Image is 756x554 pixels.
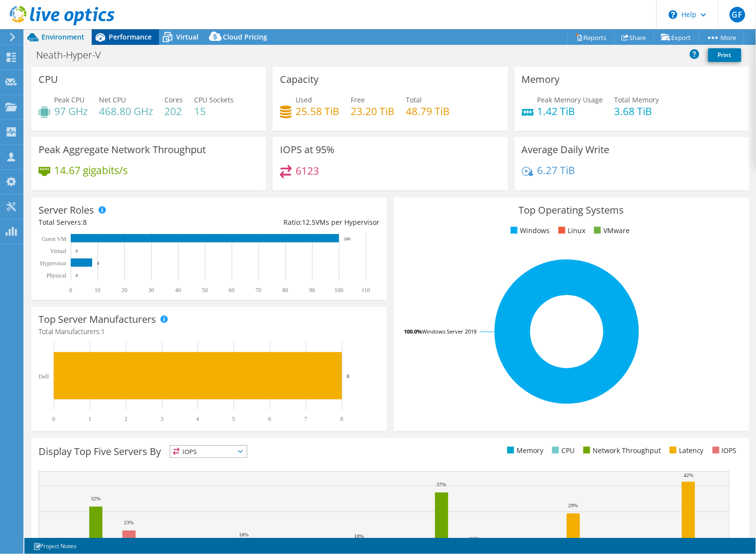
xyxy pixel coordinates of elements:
a: Project Notes [26,540,83,552]
span: Net CPU [99,95,126,104]
span: Used [296,95,312,104]
text: 30 [148,287,154,294]
span: Performance [109,32,152,41]
h3: Average Daily Write [522,144,610,155]
text: 8 [347,373,350,379]
a: More [698,30,744,45]
text: 42% [684,472,694,478]
h4: 1.42 TiB [537,106,603,117]
a: Reports [568,30,615,45]
span: GF [730,7,745,22]
li: IOPS [710,445,737,456]
text: Physical [46,272,66,279]
text: 5 [232,415,235,422]
span: 8 [83,218,87,227]
span: 12.5 [302,218,316,227]
h3: IOPS at 95% [280,144,335,155]
text: 70 [256,287,261,294]
h4: 468.80 GHz [99,106,153,117]
text: Virtual [50,248,67,255]
span: Virtual [176,32,199,41]
text: 100 [335,287,343,294]
text: 20 [121,287,127,294]
text: Guest VM [42,236,66,242]
text: 0 [76,273,78,278]
li: Latency [667,445,704,456]
text: 2 [124,415,127,422]
h3: Top Server Manufacturers [39,314,156,325]
h4: 97 GHz [54,106,88,117]
span: Environment [41,32,84,41]
span: Total Memory [615,95,659,104]
text: 40 [175,287,181,294]
text: 8 [97,261,99,266]
text: 50 [202,287,208,294]
text: 80 [282,287,288,294]
tspan: 100.0% [404,328,422,335]
h4: 48.79 TiB [406,106,450,117]
svg: \n [669,10,677,19]
text: 3 [160,415,163,422]
h4: 23.20 TiB [351,106,395,117]
h3: CPU [39,74,58,85]
text: 6 [268,415,271,422]
text: 16% [470,535,479,541]
div: Total Servers: [39,217,209,228]
text: 18% [354,533,364,539]
h3: Peak Aggregate Network Throughput [39,144,206,155]
div: Ratio: VMs per Hypervisor [209,217,379,228]
li: Linux [556,225,585,236]
span: IOPS [170,446,247,457]
span: Cores [164,95,183,104]
li: CPU [550,445,575,456]
text: 0 [76,249,78,254]
text: 29% [568,502,578,508]
text: 16% [206,537,216,543]
text: 8 [340,415,343,422]
h4: 3.68 TiB [615,106,659,117]
h4: 14.67 gigabits/s [54,165,128,176]
text: 0 [69,287,72,294]
span: CPU Sockets [194,95,234,104]
text: 23% [124,519,134,525]
a: Share [614,30,654,45]
text: 100 [344,237,351,241]
text: 110 [361,287,370,294]
text: 0 [52,415,55,422]
span: 1 [101,327,105,336]
h3: Top Operating Systems [401,205,742,216]
text: 37% [437,481,446,487]
h4: 202 [164,106,183,117]
text: 1 [88,415,91,422]
span: Peak Memory Usage [537,95,603,104]
h4: 6.27 TiB [537,165,576,176]
span: Free [351,95,365,104]
li: Network Throughput [581,445,661,456]
li: Windows [508,225,550,236]
li: VMware [592,225,630,236]
h4: 6123 [296,165,319,176]
text: Hypervisor [40,260,66,267]
text: 90 [309,287,315,294]
text: 32% [91,495,100,501]
h3: Memory [522,74,560,85]
h1: Neath-Hyper-V [32,50,116,60]
text: 4 [196,415,199,422]
text: 18% [239,532,249,537]
li: Memory [505,445,543,456]
h4: 15 [194,106,234,117]
span: Peak CPU [54,95,84,104]
span: Total [406,95,422,104]
h4: Total Manufacturers: [39,326,379,337]
text: 10 [95,287,100,294]
h3: Capacity [280,74,318,85]
text: 60 [229,287,235,294]
h3: Server Roles [39,205,94,216]
h4: 25.58 TiB [296,106,339,117]
a: Print [708,48,741,62]
text: Dell [39,373,49,380]
span: Cloud Pricing [223,32,267,41]
tspan: Windows Server 2019 [422,328,477,335]
a: Export [654,30,699,45]
text: 7 [304,415,307,422]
